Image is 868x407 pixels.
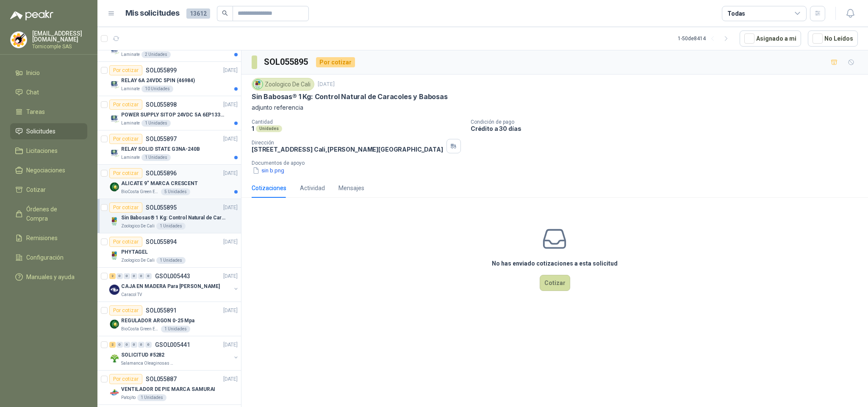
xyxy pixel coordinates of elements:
[121,77,195,85] p: RELAY 6A 24VDC 5PIN (46984)
[121,326,159,332] p: BioCosta Green Energy S.A.S
[155,273,190,279] p: GSOL005443
[10,104,87,120] a: Tareas
[97,199,241,233] a: Por cotizarSOL055895[DATE] Company LogoSin Babosas® 1 Kg: Control Natural de Caracoles y BabosasZ...
[252,146,443,153] p: [STREET_ADDRESS] Cali , [PERSON_NAME][GEOGRAPHIC_DATA]
[121,188,159,195] p: BioCosta Green Energy S.A.S
[492,259,618,268] h3: No has enviado cotizaciones a esta solicitud
[11,32,27,48] img: Company Logo
[109,182,119,192] img: Company Logo
[26,185,46,194] span: Cotizar
[10,10,53,20] img: Logo peakr
[125,7,180,19] h1: Mis solicitudes
[10,143,87,159] a: Licitaciones
[121,214,227,222] p: Sin Babosas® 1 Kg: Control Natural de Caracoles y Babosas
[121,317,194,325] p: REGULADOR ARGON 0-25 Mpa
[300,183,325,193] div: Actividad
[109,273,116,279] div: 2
[109,340,239,367] a: 2 0 0 0 0 0 GSOL005441[DATE] Company LogoSOLICITUD #5282Salamanca Oleaginosas SAS
[223,204,238,212] p: [DATE]
[252,183,286,193] div: Cotizaciones
[338,183,364,193] div: Mensajes
[141,154,171,161] div: 1 Unidades
[146,307,177,313] p: SOL055891
[109,216,119,226] img: Company Logo
[252,92,448,101] p: Sin Babosas® 1 Kg: Control Natural de Caracoles y Babosas
[138,342,144,348] div: 0
[253,80,263,89] img: Company Logo
[116,273,123,279] div: 0
[26,233,58,243] span: Remisiones
[109,147,119,158] img: Company Logo
[121,360,175,367] p: Salamanca Oleaginosas SAS
[26,88,39,97] span: Chat
[223,135,238,143] p: [DATE]
[109,237,142,247] div: Por cotizar
[97,371,241,405] a: Por cotizarSOL055887[DATE] Company LogoVENTILADOR DE PIE MARCA SAMURAIPatojito1 Unidades
[256,125,282,132] div: Unidades
[26,205,79,223] span: Órdenes de Compra
[223,341,238,349] p: [DATE]
[146,136,177,142] p: SOL055897
[727,9,745,18] div: Todas
[223,238,238,246] p: [DATE]
[109,202,142,213] div: Por cotizar
[540,275,570,291] button: Cotizar
[26,166,65,175] span: Negociaciones
[141,120,171,127] div: 1 Unidades
[252,160,865,166] p: Documentos de apoyo
[124,273,130,279] div: 0
[740,30,801,47] button: Asignado a mi
[10,182,87,198] a: Cotizar
[121,351,164,359] p: SOLICITUD #5282
[109,100,142,110] div: Por cotizar
[145,273,152,279] div: 0
[121,282,220,291] p: CAJA EN MADERA Para [PERSON_NAME]
[146,239,177,245] p: SOL055894
[26,272,75,282] span: Manuales y ayuda
[109,319,119,329] img: Company Logo
[109,271,239,298] a: 2 0 0 0 0 0 GSOL005443[DATE] Company LogoCAJA EN MADERA Para [PERSON_NAME]Caracol TV
[156,223,186,230] div: 1 Unidades
[121,394,136,401] p: Patojito
[138,273,144,279] div: 0
[252,125,254,132] p: 1
[223,66,238,75] p: [DATE]
[318,80,335,89] p: [DATE]
[146,170,177,176] p: SOL055896
[109,134,142,144] div: Por cotizar
[223,169,238,177] p: [DATE]
[131,273,137,279] div: 0
[26,253,64,262] span: Configuración
[145,342,152,348] div: 0
[10,249,87,266] a: Configuración
[223,307,238,315] p: [DATE]
[121,120,140,127] p: Laminate
[10,201,87,227] a: Órdenes de Compra
[121,145,200,153] p: RELAY SOLID STATE G3NA-240B
[10,269,87,285] a: Manuales y ayuda
[156,257,186,264] div: 1 Unidades
[109,113,119,123] img: Company Logo
[131,342,137,348] div: 0
[109,305,142,316] div: Por cotizar
[471,119,865,125] p: Condición de pago
[10,162,87,178] a: Negociaciones
[146,376,177,382] p: SOL055887
[10,230,87,246] a: Remisiones
[161,188,190,195] div: 5 Unidades
[109,285,119,295] img: Company Logo
[252,103,858,112] p: adjunto referencia
[146,102,177,108] p: SOL055898
[116,342,123,348] div: 0
[121,111,227,119] p: POWER SUPPLY SITOP 24VDC 5A 6EP13333BA10
[121,180,198,188] p: ALICATE 9" MARCA CRESCENT
[121,51,140,58] p: Laminate
[121,385,215,393] p: VENTILADOR DE PIE MARCA SAMURAI
[121,248,148,256] p: PHYTAGEL
[109,65,142,75] div: Por cotizar
[109,250,119,260] img: Company Logo
[141,86,173,92] div: 10 Unidades
[124,342,130,348] div: 0
[161,326,190,332] div: 1 Unidades
[155,342,190,348] p: GSOL005441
